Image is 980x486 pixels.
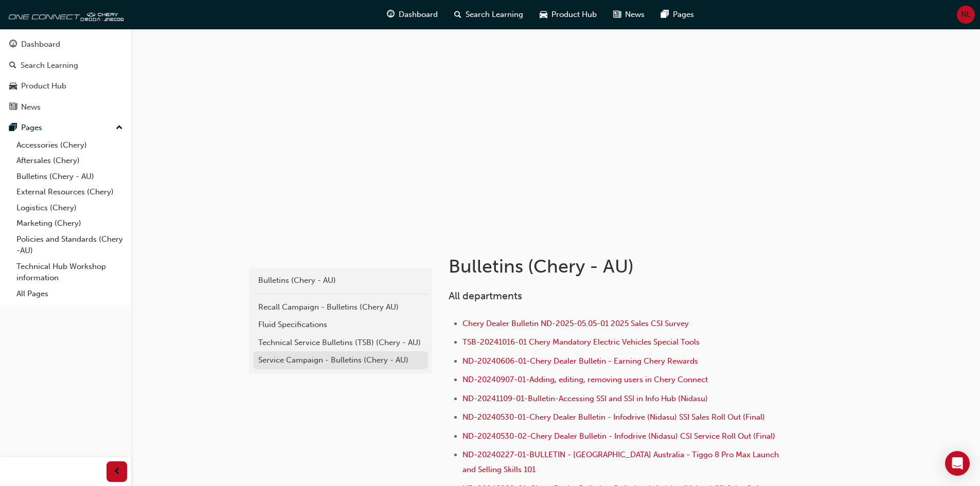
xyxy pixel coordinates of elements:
[258,337,423,349] div: Technical Service Bulletins (TSB) (Chery - AU)
[462,431,775,441] a: ND-20240530-02-Chery Dealer Bulletin - Infodrive (Nidasu) CSI Service Roll Out (Final)
[12,137,127,153] a: Accessories (Chery)
[551,9,597,21] span: Product Hub
[379,4,446,25] a: guage-iconDashboard
[116,121,123,135] span: up-icon
[12,259,127,286] a: Technical Hub Workshop information
[258,354,423,366] div: Service Campaign - Bulletins (Chery - AU)
[4,118,127,137] button: Pages
[957,6,975,24] button: NL
[12,169,127,185] a: Bulletins (Chery - AU)
[540,8,547,21] span: car-icon
[661,8,669,21] span: pages-icon
[9,82,17,91] span: car-icon
[466,9,523,21] span: Search Learning
[673,9,694,21] span: Pages
[462,450,781,474] a: ND-20240227-01-BULLETIN - [GEOGRAPHIC_DATA] Australia - Tiggo 8 Pro Max Launch and Selling Skills...
[113,465,121,478] span: prev-icon
[21,80,66,92] div: Product Hub
[653,4,702,25] a: pages-iconPages
[625,9,645,21] span: News
[4,33,127,118] button: DashboardSearch LearningProduct HubNews
[961,9,971,21] span: NL
[454,8,461,21] span: search-icon
[9,61,16,70] span: search-icon
[5,4,123,25] img: oneconnect
[446,4,531,25] a: search-iconSearch Learning
[21,101,41,113] div: News
[531,4,605,25] a: car-iconProduct Hub
[9,103,17,112] span: news-icon
[253,298,428,316] a: Recall Campaign - Bulletins (Chery AU)
[12,215,127,231] a: Marketing (Chery)
[12,184,127,200] a: External Resources (Chery)
[253,316,428,334] a: Fluid Specifications
[462,337,700,347] a: TSB-20241016-01 Chery Mandatory Electric Vehicles Special Tools
[4,98,127,117] a: News
[21,39,60,50] div: Dashboard
[462,375,708,384] a: ND-20240907-01-Adding, editing, removing users in Chery Connect
[12,231,127,259] a: Policies and Standards (Chery -AU)
[258,319,423,331] div: Fluid Specifications
[449,290,522,302] span: All departments
[4,77,127,96] a: Product Hub
[4,35,127,54] a: Dashboard
[21,122,42,134] div: Pages
[945,451,970,476] div: Open Intercom Messenger
[12,286,127,302] a: All Pages
[462,394,708,403] a: ND-20241109-01-Bulletin-Accessing SSI and SSI in Info Hub (Nidasu)
[613,8,621,21] span: news-icon
[253,334,428,352] a: Technical Service Bulletins (TSB) (Chery - AU)
[399,9,438,21] span: Dashboard
[462,412,765,422] a: ND-20240530-01-Chery Dealer Bulletin - Infodrive (Nidasu) SSI Sales Roll Out (Final)
[21,60,78,71] div: Search Learning
[12,200,127,216] a: Logistics (Chery)
[12,153,127,169] a: Aftersales (Chery)
[258,301,423,313] div: Recall Campaign - Bulletins (Chery AU)
[462,319,689,328] a: Chery Dealer Bulletin ND-2025-05.05-01 2025 Sales CSI Survey
[9,123,17,133] span: pages-icon
[258,275,423,286] div: Bulletins (Chery - AU)
[605,4,653,25] a: news-iconNews
[9,40,17,49] span: guage-icon
[4,56,127,75] a: Search Learning
[387,8,395,21] span: guage-icon
[253,272,428,290] a: Bulletins (Chery - AU)
[462,356,698,366] a: ND-20240606-01-Chery Dealer Bulletin - Earning Chery Rewards
[449,255,786,278] h1: Bulletins (Chery - AU)
[253,351,428,369] a: Service Campaign - Bulletins (Chery - AU)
